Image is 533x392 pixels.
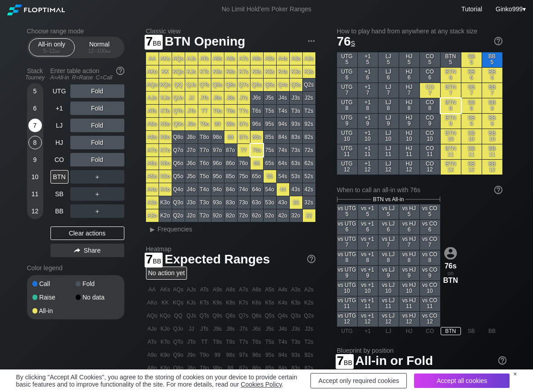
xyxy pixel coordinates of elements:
div: BTN 12 [441,160,461,175]
div: UTG 12 [337,160,357,175]
div: BB 11 [482,144,502,159]
div: 53s [290,170,302,183]
div: A7o [146,144,159,157]
div: 44 [277,183,289,196]
div: A2o [146,209,159,222]
div: Q2s [303,78,315,91]
span: 7 [145,35,163,50]
div: A4o [146,183,159,196]
span: s [351,37,355,47]
div: 82o [224,209,237,222]
div: 72o [237,209,250,222]
div: 87s [237,131,250,143]
div: T2s [303,105,315,117]
div: +1 9 [358,114,378,129]
div: K2s [303,65,315,78]
div: Accept all cookies [414,374,510,388]
div: A3s [290,52,302,65]
div: QJs [185,78,198,91]
div: J6o [185,157,198,170]
div: A7s [237,52,250,65]
div: J4s [277,92,289,104]
div: A3o [146,196,159,209]
div: A2s [303,52,315,65]
div: Fold [70,153,124,166]
div: 74o [237,183,250,196]
h2: Choose range mode [27,28,124,35]
div: Enter table action [50,64,124,84]
a: Tutorial [461,5,482,13]
div: LJ 6 [378,68,399,83]
div: T7s [237,105,250,117]
div: 93o [211,196,224,209]
div: ATs [198,52,211,65]
div: KJs [185,65,198,78]
div: Q3s [290,78,302,91]
div: CO 8 [420,98,440,113]
div: 86o [224,157,237,170]
div: ▾ [493,4,527,14]
div: LJ 8 [378,98,399,113]
div: HJ 10 [399,129,419,144]
div: T8s [224,105,237,117]
div: BTN 11 [441,144,461,159]
div: 43s [290,183,302,196]
div: QTs [198,78,211,91]
div: Q9o [172,118,185,130]
div: A9s [211,52,224,65]
div: A8o [146,131,159,143]
div: ATo [146,105,159,117]
div: HJ 11 [399,144,419,159]
div: LJ 12 [378,160,399,175]
div: A=All-in R=Raise C=Call [50,74,124,81]
div: CO 9 [420,114,440,129]
div: HJ 6 [399,68,419,83]
div: K6s [251,65,263,78]
div: T2o [198,209,211,222]
div: LJ 11 [378,144,399,159]
div: × [513,370,517,378]
div: 73s [290,144,302,157]
div: 85s [264,131,276,143]
div: TT [198,105,211,117]
div: BB 7 [482,83,502,98]
div: UTG 9 [337,114,357,129]
div: K3o [159,196,172,209]
div: 83o [224,196,237,209]
div: 54o [264,183,276,196]
div: AJo [146,92,159,104]
div: 76o [237,157,250,170]
div: J9o [185,118,198,130]
div: All-in [32,308,76,314]
img: help.32db89a4.svg [493,36,503,46]
img: help.32db89a4.svg [306,254,316,264]
div: Q7s [237,78,250,91]
div: J2s [303,92,315,104]
div: KTo [159,105,172,117]
div: UTG 7 [337,83,357,98]
div: A5s [264,52,276,65]
div: LJ 9 [378,114,399,129]
div: Q5o [172,170,185,183]
div: 8 [28,136,42,149]
div: T6o [198,157,211,170]
div: J5o [185,170,198,183]
div: Q8s [224,78,237,91]
div: J8s [224,92,237,104]
div: LJ 10 [378,129,399,144]
div: T3o [198,196,211,209]
div: A4s [277,52,289,65]
h2: How to play hand from anywhere at any stack size [337,28,502,35]
div: A5o [146,170,159,183]
div: 62o [251,209,263,222]
span: Ginko999 [496,5,523,13]
div: 5 – 12 [33,48,71,54]
div: QQ [172,78,185,91]
div: SB 5 [461,52,482,67]
div: 88 [224,131,237,143]
div: 92s [303,118,315,130]
div: 98s [224,118,237,130]
div: J3s [290,92,302,104]
div: 11 [28,187,42,201]
img: share.864f2f62.svg [74,248,80,253]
